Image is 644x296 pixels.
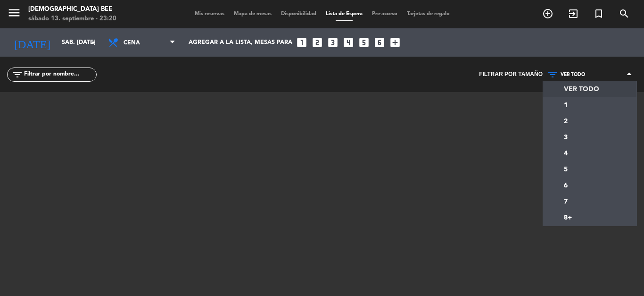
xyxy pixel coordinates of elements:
[189,39,292,46] span: Agregar a la lista, mesas para
[23,69,96,80] input: Filtrar por nombre...
[568,8,579,19] i: exit_to_app
[7,32,57,53] i: [DATE]
[190,11,229,17] span: Mis reservas
[342,36,355,49] i: looks_4
[543,129,636,145] a: 3
[543,161,636,178] a: 5
[543,194,636,210] a: 7
[88,37,99,48] i: arrow_drop_down
[367,11,402,17] span: Pre-acceso
[593,8,604,19] i: turned_in_not
[543,113,636,129] a: 2
[389,36,401,49] i: add_box
[28,14,116,24] div: sábado 13. septiembre - 23:20
[543,178,636,194] a: 6
[543,210,636,226] a: 8+
[7,6,21,23] button: menu
[327,36,339,49] i: looks_3
[124,34,168,52] span: Cena
[543,145,636,161] a: 4
[296,36,308,49] i: looks_one
[402,11,454,17] span: Tarjetas de regalo
[542,8,553,19] i: add_circle_outline
[358,36,370,49] i: looks_5
[543,97,636,113] a: 1
[276,11,321,17] span: Disponibilidad
[311,36,323,49] i: looks_two
[543,81,636,97] a: VER TODO
[479,70,543,79] span: Filtrar por tamaño
[7,6,21,20] i: menu
[561,72,585,77] span: VER TODO
[229,11,276,17] span: Mapa de mesas
[28,5,116,14] div: [DEMOGRAPHIC_DATA] Bee
[12,69,23,80] i: filter_list
[619,8,630,19] i: search
[321,11,367,17] span: Lista de Espera
[373,36,386,49] i: looks_6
